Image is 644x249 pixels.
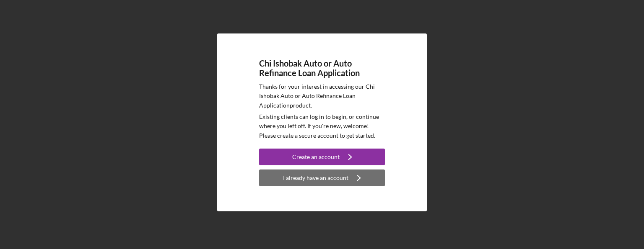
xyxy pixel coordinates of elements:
[259,82,385,110] p: Thanks for your interest in accessing our Chi Ishobak Auto or Auto Refinance Loan Application pro...
[259,149,385,167] a: Create an account
[283,169,348,186] div: I already have an account
[259,59,385,78] h4: Chi Ishobak Auto or Auto Refinance Loan Application
[292,149,340,165] div: Create an account
[259,149,385,165] button: Create an account
[259,112,385,140] p: Existing clients can log in to begin, or continue where you left off. If you're new, welcome! Ple...
[259,169,385,186] button: I already have an account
